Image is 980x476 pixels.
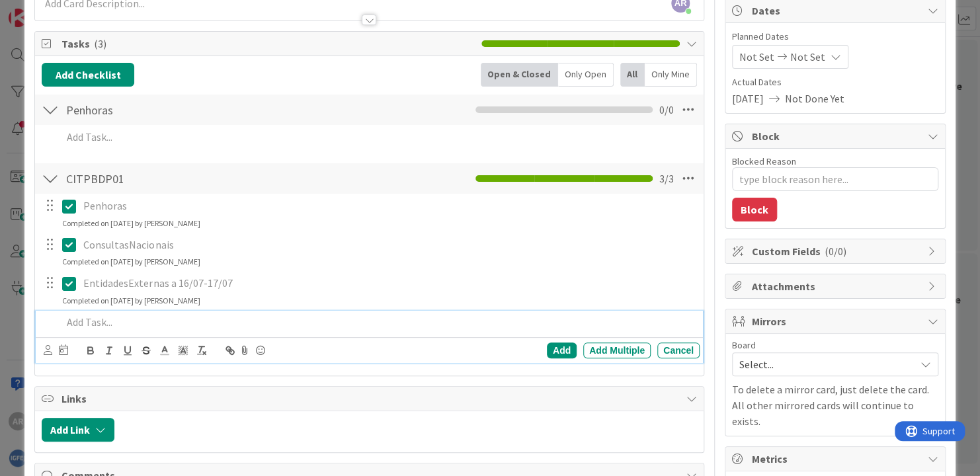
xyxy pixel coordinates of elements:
[752,128,921,144] span: Block
[547,342,577,358] div: Add
[61,167,345,190] input: Add Checklist...
[83,276,232,290] span: EntidadesExternas a 16/07-17/07
[657,342,700,358] div: Cancel
[62,218,200,229] div: Completed on [DATE] by [PERSON_NAME]
[659,102,674,118] span: 0 / 0
[42,63,134,87] button: Add Checklist
[61,98,345,122] input: Add Checklist...
[732,381,938,429] p: To delete a mirror card, just delete the card. All other mirrored cards will continue to exists.
[62,295,200,307] div: Completed on [DATE] by [PERSON_NAME]
[28,2,60,18] span: Support
[732,155,796,167] label: Blocked Reason
[61,36,475,52] span: Tasks
[620,63,645,87] div: All
[481,63,558,87] div: Open & Closed
[659,171,674,186] span: 3 / 3
[732,340,756,350] span: Board
[558,63,614,87] div: Only Open
[42,418,114,442] button: Add Link
[825,245,846,258] span: ( 0/0 )
[583,342,651,358] div: Add Multiple
[645,63,697,87] div: Only Mine
[752,243,921,259] span: Custom Fields
[790,49,825,65] span: Not Set
[752,3,921,19] span: Dates
[732,75,938,89] span: Actual Dates
[752,451,921,467] span: Metrics
[739,355,909,374] span: Select...
[752,278,921,294] span: Attachments
[94,37,106,50] span: ( 3 )
[732,30,938,44] span: Planned Dates
[732,198,777,221] button: Block
[732,91,764,106] span: [DATE]
[785,91,844,106] span: Not Done Yet
[62,256,200,268] div: Completed on [DATE] by [PERSON_NAME]
[83,237,694,253] p: ConsultasNacionais
[83,198,694,214] p: Penhoras
[752,313,921,329] span: Mirrors
[739,49,774,65] span: Not Set
[61,391,680,407] span: Links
